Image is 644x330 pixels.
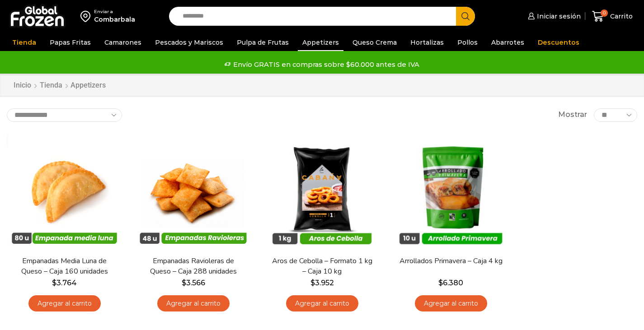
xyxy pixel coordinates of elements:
[157,295,230,312] a: Agregar al carrito: “Empanadas Ravioleras de Queso - Caja 288 unidades”
[399,256,503,266] a: Arrollados Primavera – Caja 4 kg
[13,80,106,91] nav: Breadcrumb
[487,34,529,51] a: Abarrotes
[286,295,358,312] a: Agregar al carrito: “Aros de Cebolla - Formato 1 kg - Caja 10 kg”
[13,256,117,277] a: Empanadas Media Luna de Queso – Caja 160 unidades
[80,9,94,24] img: address-field-icon.svg
[406,34,448,51] a: Hortalizas
[310,279,315,287] span: $
[45,34,95,51] a: Papas Fritas
[39,80,63,91] a: Tienda
[52,279,56,287] span: $
[558,110,587,120] span: Mostrar
[182,279,205,287] bdi: 3.566
[71,81,106,89] h1: Appetizers
[52,279,77,287] bdi: 3.764
[232,34,293,51] a: Pulpa de Frutas
[348,34,401,51] a: Queso Crema
[415,295,487,312] a: Agregar al carrito: “Arrollados Primavera - Caja 4 kg”
[310,279,334,287] bdi: 3.952
[13,80,32,91] a: Inicio
[150,34,228,51] a: Pescados y Mariscos
[298,34,343,51] a: Appetizers
[456,7,475,26] button: Search button
[100,34,146,51] a: Camarones
[533,34,584,51] a: Descuentos
[94,9,135,15] div: Enviar a
[438,279,463,287] bdi: 6.380
[28,295,101,312] a: Agregar al carrito: “Empanadas Media Luna de Queso - Caja 160 unidades”
[7,108,122,122] select: Pedido de la tienda
[438,279,443,287] span: $
[590,6,635,27] a: 0 Carrito
[270,256,374,277] a: Aros de Cebolla – Formato 1 kg – Caja 10 kg
[601,9,608,17] span: 0
[453,34,482,51] a: Pollos
[182,279,186,287] span: $
[141,256,245,277] a: Empanadas Ravioleras de Queso – Caja 288 unidades
[535,12,581,21] span: Iniciar sesión
[608,12,633,21] span: Carrito
[94,15,135,24] div: Combarbala
[526,7,581,25] a: Iniciar sesión
[8,34,41,51] a: Tienda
